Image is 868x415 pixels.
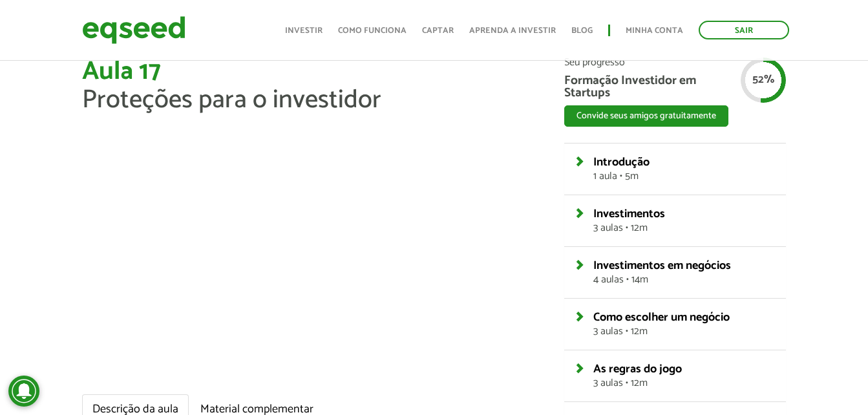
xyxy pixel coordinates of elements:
[593,156,776,182] a: Introdução1 aula • 5m
[593,326,776,337] span: 3 aulas • 12m
[469,27,556,35] a: Aprenda a investir
[564,105,728,127] button: Convide seus amigos gratuitamente
[82,127,545,388] iframe: Proteções para o investidor
[285,27,323,35] a: Investir
[571,27,593,35] a: Blog
[82,13,185,47] img: EqSeed
[593,208,776,233] a: Investimentos3 aulas • 12m
[593,171,776,182] span: 1 aula • 5m
[564,74,786,99] span: Formação Investidor em Startups
[593,378,776,388] span: 3 aulas • 12m
[593,312,776,337] a: Como escolher um negócio3 aulas • 12m
[593,153,650,172] span: Introdução
[593,223,776,233] span: 3 aulas • 12m
[82,50,161,93] span: Aula 17
[593,256,731,275] span: Investimentos em negócios
[593,308,730,327] span: Como escolher um negócio
[422,27,454,35] a: Captar
[699,21,789,39] a: Sair
[593,275,776,285] span: 4 aulas • 14m
[338,27,407,35] a: Como funciona
[593,260,776,285] a: Investimentos em negócios4 aulas • 14m
[593,204,665,224] span: Investimentos
[593,363,776,388] a: As regras do jogo3 aulas • 12m
[564,58,786,68] span: Seu progresso
[82,79,381,122] span: Proteções para o investidor
[593,359,682,379] span: As regras do jogo
[626,27,683,35] a: Minha conta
